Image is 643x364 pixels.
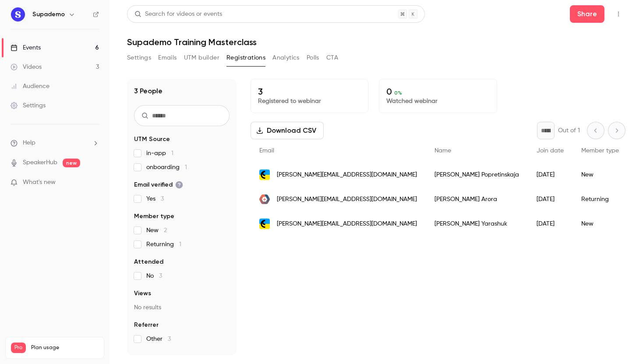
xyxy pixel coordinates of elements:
[134,10,222,19] div: Search for videos or events
[23,178,56,187] span: What's new
[161,196,164,202] span: 3
[272,51,300,65] button: Analytics
[259,194,270,205] img: gleeohealth.com
[558,126,580,135] p: Out of 1
[31,344,99,351] span: Plan usage
[572,163,628,187] div: New
[23,138,35,148] span: Help
[23,158,57,167] a: SpeakerHub
[226,51,265,65] button: Registrations
[572,187,628,212] div: Returning
[386,97,489,106] p: Watched webinar
[394,90,402,96] span: 0 %
[146,226,167,235] span: New
[258,97,361,106] p: Registered to webinar
[258,86,361,97] p: 3
[164,227,167,233] span: 2
[581,148,619,154] span: Member type
[134,303,230,312] p: No results
[134,135,230,343] section: facet-groups
[159,273,162,279] span: 3
[11,43,41,52] div: Events
[259,219,270,229] img: coinspaid.com
[528,187,572,212] div: [DATE]
[572,212,628,236] div: New
[251,122,324,139] button: Download CSV
[570,5,604,23] button: Share
[11,343,26,353] span: Pro
[426,212,528,236] div: [PERSON_NAME] Yarashuk
[134,135,170,144] span: UTM Source
[146,335,171,343] span: Other
[32,10,65,19] h6: Supademo
[146,194,164,203] span: Yes
[146,163,187,172] span: onboarding
[134,258,163,266] span: Attended
[528,212,572,236] div: [DATE]
[386,86,489,97] p: 0
[63,159,80,167] span: new
[158,51,177,65] button: Emails
[11,101,46,110] div: Settings
[426,187,528,212] div: [PERSON_NAME] Arora
[134,212,174,221] span: Member type
[134,289,151,298] span: Views
[134,321,159,329] span: Referrer
[134,86,163,96] h1: 3 People
[127,51,151,65] button: Settings
[259,170,270,180] img: coinspaid.com
[171,150,173,156] span: 1
[528,163,572,187] div: [DATE]
[127,37,625,47] h1: Supademo Training Masterclass
[537,148,564,154] span: Join date
[307,51,319,65] button: Polls
[184,51,219,65] button: UTM builder
[426,163,528,187] div: [PERSON_NAME] Popretinskaja
[146,240,181,249] span: Returning
[11,138,99,148] li: help-dropdown-opener
[259,148,274,154] span: Email
[326,51,338,65] button: CTA
[11,82,49,91] div: Audience
[185,164,187,170] span: 1
[146,272,162,280] span: No
[435,148,451,154] span: Name
[146,149,173,158] span: in-app
[277,195,417,204] span: [PERSON_NAME][EMAIL_ADDRESS][DOMAIN_NAME]
[11,7,25,21] img: Supademo
[168,336,171,342] span: 3
[277,219,417,229] span: [PERSON_NAME][EMAIL_ADDRESS][DOMAIN_NAME]
[179,241,181,247] span: 1
[11,63,42,71] div: Videos
[134,180,183,189] span: Email verified
[277,170,417,180] span: [PERSON_NAME][EMAIL_ADDRESS][DOMAIN_NAME]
